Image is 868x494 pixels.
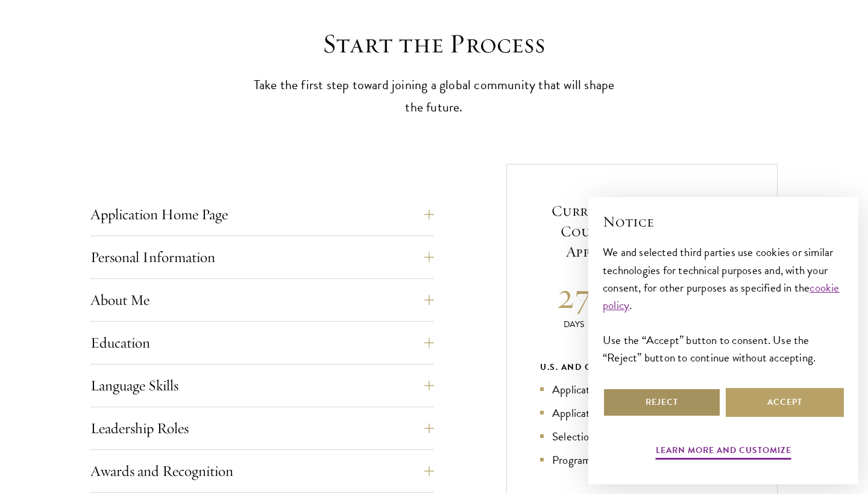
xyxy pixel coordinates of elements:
button: Language Skills [90,371,434,400]
button: About Me [90,286,434,314]
li: Program Begins: [DATE] [540,451,744,469]
h5: Current Selection Cycle: Countdown to [DATE] Application Deadline [540,201,744,262]
button: Personal Information [90,243,434,272]
button: Reject [603,388,721,417]
button: Application Home Page [90,200,434,229]
h2: 27 [540,273,608,318]
a: cookie policy [603,279,840,314]
button: Learn more and customize [656,443,791,461]
button: Accept [726,388,844,417]
button: Leadership Roles [90,414,434,443]
button: Education [90,328,434,357]
p: Days [540,318,608,331]
h2: Notice [603,211,844,232]
div: U.S. and Global Applicants [540,360,744,375]
div: We and selected third parties use cookies or similar technologies for technical purposes and, wit... [603,243,844,366]
h2: Start the Process [247,27,621,61]
li: Application [540,381,744,398]
p: Take the first step toward joining a global community that will shape the future. [247,74,621,119]
button: Awards and Recognition [90,457,434,486]
li: Selection Cycle: [DATE] – [DATE] [540,428,744,445]
li: Application Deadline: [DATE] 3 p.m. EDT [540,404,744,422]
